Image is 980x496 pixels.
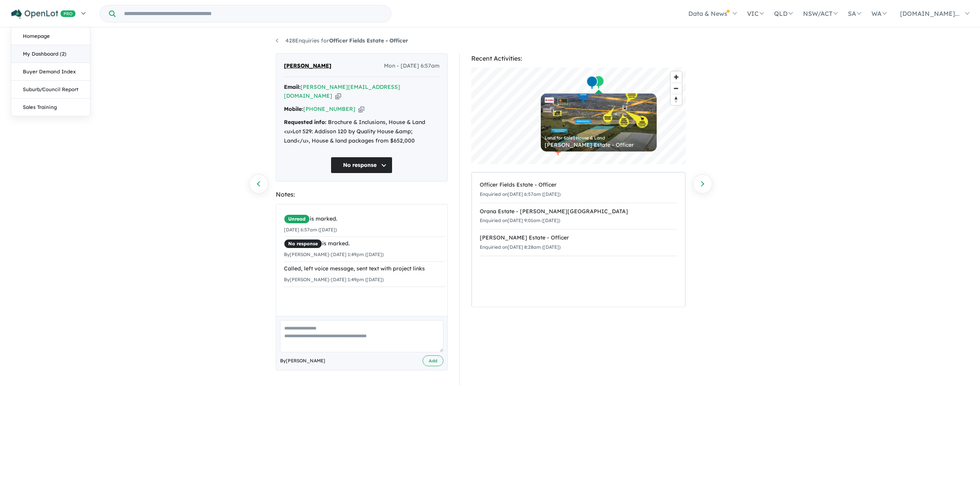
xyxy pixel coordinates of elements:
button: Copy [358,105,364,113]
button: Add [423,355,443,367]
div: Brochure & Inclusions, House & Land <u>Lot 529: Addison 120 by Quality House &amp; Land</u>, Hous... [284,118,440,145]
div: is marked. [284,214,445,224]
div: Land for Sale | House & Land [545,136,653,140]
span: No response [284,239,322,248]
strong: Email: [284,83,301,90]
img: Openlot PRO Logo White [11,9,76,19]
small: By [PERSON_NAME] - [DATE] 1:49pm ([DATE]) [284,277,384,282]
a: Buyer Demand Index [11,63,90,81]
div: Officer Fields Estate - Officer [480,180,677,190]
div: Orana Estate - [PERSON_NAME][GEOGRAPHIC_DATA] [480,207,677,216]
a: Orana Estate - [PERSON_NAME][GEOGRAPHIC_DATA]Enquiried on[DATE] 9:01am ([DATE]) [480,203,677,230]
canvas: Map [471,68,686,164]
div: Map marker [586,76,598,90]
nav: breadcrumb [276,36,705,46]
div: Recent Activities: [471,53,686,64]
div: Map marker [593,75,604,90]
span: Zoom out [671,83,682,94]
span: By [PERSON_NAME] [280,357,325,365]
small: Enquiried on [DATE] 9:01am ([DATE]) [480,217,560,223]
div: is marked. [284,239,445,248]
a: Homepage [11,27,90,45]
a: Sales Training [11,99,90,116]
a: Officer Fields Estate - OfficerEnquiried on[DATE] 6:57am ([DATE]) [480,177,677,203]
div: [PERSON_NAME] Estate - Officer [480,233,677,243]
strong: Requested info: [284,119,326,126]
span: [PERSON_NAME] [284,61,331,71]
button: Copy [335,92,341,100]
span: [DOMAIN_NAME]... [900,10,960,17]
a: [PERSON_NAME] Estate - OfficerEnquiried on[DATE] 8:28am ([DATE]) [480,229,677,256]
strong: Mobile: [284,105,303,112]
button: Zoom in [671,71,682,83]
input: Try estate name, suburb, builder or developer [117,5,389,22]
a: My Dashboard (2) [11,45,90,63]
a: [PERSON_NAME][EMAIL_ADDRESS][DOMAIN_NAME] [284,83,400,100]
a: Suburb/Council Report [11,81,90,99]
a: 428Enquiries forOfficer Fields Estate - Officer [276,37,408,44]
small: Enquiried on [DATE] 8:28am ([DATE]) [480,244,560,250]
button: Zoom out [671,83,682,94]
small: [DATE] 6:57am ([DATE]) [284,227,337,233]
div: Called, left voice message, sent text with project links [284,264,445,273]
small: By [PERSON_NAME] - [DATE] 1:49pm ([DATE]) [284,251,384,257]
div: [PERSON_NAME] Estate - Officer [545,142,653,148]
small: Enquiried on [DATE] 6:57am ([DATE]) [480,191,560,197]
div: Notes: [276,189,448,200]
a: [PHONE_NUMBER] [303,105,355,112]
button: Reset bearing to north [671,94,682,105]
button: No response [331,157,392,173]
span: Mon - [DATE] 6:57am [384,61,440,71]
strong: Officer Fields Estate - Officer [329,37,408,44]
span: Unread [284,214,310,224]
a: Land for Sale | House & Land [PERSON_NAME] Estate - Officer [541,93,657,151]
